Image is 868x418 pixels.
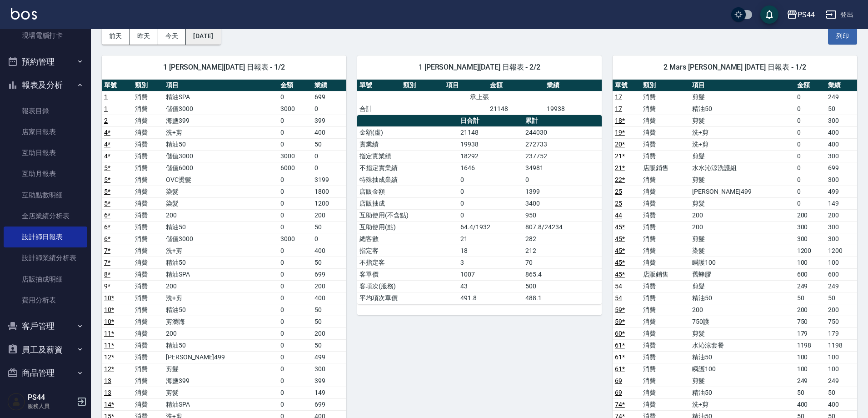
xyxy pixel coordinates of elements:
td: 消費 [133,339,164,351]
td: 249 [795,280,826,292]
td: 消費 [133,280,164,292]
td: 消費 [133,115,164,126]
td: 43 [458,280,523,292]
td: 100 [795,351,826,363]
td: 0 [458,209,523,221]
td: 21 [458,233,523,245]
a: 設計師日報表 [4,227,87,247]
td: 0 [795,103,826,115]
td: 400 [312,292,346,304]
td: 750護 [690,316,794,327]
td: 消費 [641,186,690,197]
td: OVC燙髮 [164,174,278,186]
td: 300 [826,221,857,233]
td: 染髮 [690,245,794,257]
td: 特殊抽成業績 [357,174,458,186]
td: 0 [278,339,312,351]
td: 50 [826,292,857,304]
td: 0 [795,91,826,103]
td: 1198 [795,339,826,351]
td: 消費 [641,91,690,103]
button: 報表及分析 [4,73,87,97]
button: 員工及薪資 [4,338,87,362]
td: 0 [795,138,826,150]
td: 200 [164,280,278,292]
td: 0 [278,209,312,221]
td: 0 [312,162,346,174]
td: 300 [826,115,857,126]
th: 日合計 [458,115,523,127]
td: 洗+剪 [164,126,278,138]
td: 消費 [133,150,164,162]
td: 19938 [544,103,602,115]
td: 消費 [641,280,690,292]
td: 50 [312,304,346,316]
td: 50 [312,221,346,233]
td: 200 [795,304,826,316]
td: 消費 [133,292,164,304]
a: 互助點數明細 [4,185,87,206]
a: 1 [104,105,108,112]
a: 互助日報表 [4,142,87,163]
td: 消費 [641,115,690,126]
td: 50 [312,138,346,150]
th: 類別 [641,80,690,91]
td: 50 [312,316,346,327]
td: 0 [795,174,826,186]
td: 400 [826,138,857,150]
td: 0 [278,316,312,327]
td: 491.8 [458,292,523,304]
td: 精油50 [690,292,794,304]
th: 項目 [444,80,488,91]
td: 499 [312,351,346,363]
td: 1007 [458,268,523,280]
td: 消費 [133,103,164,115]
th: 單號 [357,80,401,91]
span: 1 [PERSON_NAME][DATE] 日報表 - 2/2 [368,63,591,72]
td: 600 [795,268,826,280]
td: 實業績 [357,138,458,150]
td: 244030 [523,126,602,138]
td: 消費 [133,221,164,233]
td: 1800 [312,186,346,197]
td: 0 [278,115,312,126]
th: 業績 [312,80,346,91]
a: 54 [615,294,622,302]
td: 200 [164,209,278,221]
a: 現場電腦打卡 [4,25,87,46]
span: 1 [PERSON_NAME][DATE] 日報表 - 1/2 [113,63,335,72]
h5: PS44 [28,393,74,402]
span: 2 Mars [PERSON_NAME] [DATE] 日報表 - 1/2 [624,63,846,72]
td: 消費 [133,304,164,316]
td: 3000 [278,103,312,115]
td: 149 [826,197,857,209]
td: 剪髮 [690,115,794,126]
td: 0 [458,174,523,186]
td: 200 [690,209,794,221]
td: 消費 [641,327,690,339]
td: 消費 [641,257,690,268]
td: 950 [523,209,602,221]
td: 消費 [641,339,690,351]
td: 水水沁涼洗護組 [690,162,794,174]
td: [PERSON_NAME]499 [690,186,794,197]
td: 18 [458,245,523,257]
button: 預約管理 [4,50,87,74]
td: 消費 [133,162,164,174]
td: 洗+剪 [164,245,278,257]
a: 69 [615,377,622,384]
td: 0 [278,174,312,186]
td: 店販抽成 [357,197,458,209]
td: 272733 [523,138,602,150]
td: 50 [826,103,857,115]
button: 客戶管理 [4,314,87,338]
th: 業績 [826,80,857,91]
th: 累計 [523,115,602,127]
td: 0 [795,150,826,162]
td: 消費 [641,316,690,327]
td: 865.4 [523,268,602,280]
td: [PERSON_NAME]499 [164,351,278,363]
td: 消費 [133,186,164,197]
td: 70 [523,257,602,268]
td: 儲值6000 [164,162,278,174]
